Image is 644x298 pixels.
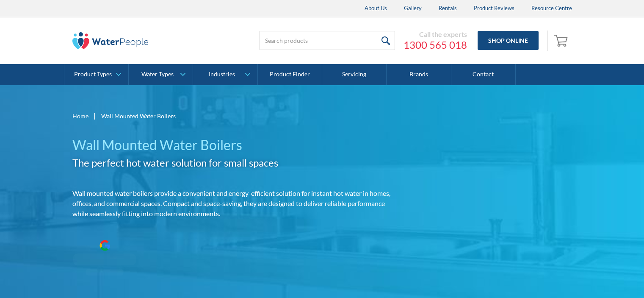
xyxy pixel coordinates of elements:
a: Brands [387,64,451,85]
img: shopping cart [554,33,570,47]
div: Industries [209,71,235,78]
div: | [93,111,97,121]
div: Call the experts [404,30,467,39]
input: Search products [260,31,395,50]
a: Servicing [322,64,387,85]
a: Product Finder [258,64,322,85]
a: Product Types [64,64,128,85]
div: Water Types [141,71,174,78]
a: Industries [193,64,257,85]
a: Contact [451,64,516,85]
img: The Water People [72,32,149,49]
div: Wall Mounted Water Boilers [101,111,176,120]
a: Water Types [129,64,193,85]
a: Shop Online [478,31,539,50]
h2: The perfect hot water solution for small spaces [72,155,398,170]
a: Open empty cart [552,31,572,51]
a: 1300 565 018 [404,39,467,51]
a: Home [72,111,88,120]
div: Product Types [74,71,112,78]
p: Wall mounted water boilers provide a convenient and energy-efficient solution for instant hot wat... [72,188,398,219]
h1: Wall Mounted Water Boilers [72,135,398,155]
